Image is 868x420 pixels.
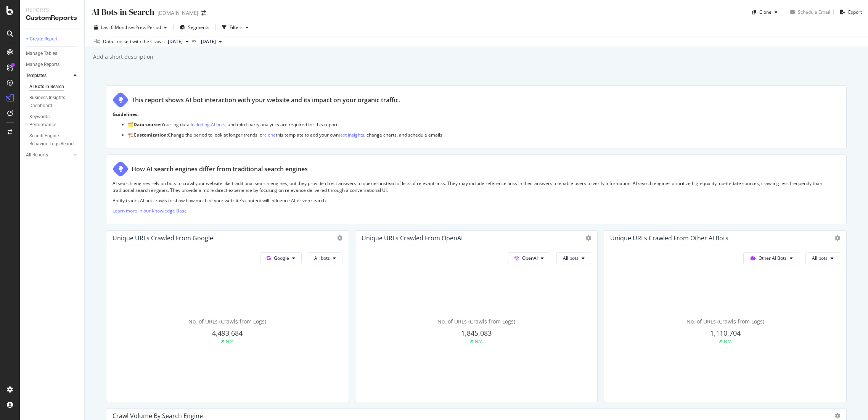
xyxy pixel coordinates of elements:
[437,318,515,325] span: No. of URLs (Crawls from Logs)
[308,252,342,264] button: All bots
[805,252,840,264] button: All bots
[106,85,847,148] div: This report shows AI bot interaction with your website and its impact on your organic traffic.Gui...
[101,24,131,31] span: Last 6 Months
[113,111,138,117] strong: Guidelines:
[26,151,71,159] a: All Reports
[26,72,47,80] div: Templates
[837,6,862,18] button: Export
[314,255,330,261] span: All bots
[260,252,302,264] button: Google
[743,252,799,264] button: Other AI Bots
[339,132,364,138] a: text insights
[26,35,58,43] div: + Create Report
[201,10,206,16] div: arrow-right-arrow-left
[362,234,463,242] div: Unique URLs Crawled from OpenAI
[264,132,276,138] a: clone
[226,338,234,345] div: N/A
[29,132,79,148] a: Search Engine Behavior: Logs Report
[91,21,170,34] button: Last 6 MonthsvsPrev. Period
[29,113,72,129] div: Keywords Performance
[26,50,79,58] a: Manage Tables
[556,252,591,264] button: All bots
[848,9,862,15] div: Export
[106,154,847,224] div: How AI search engines differ from traditional search enginesAI search engines rely on bots to cra...
[26,61,59,69] div: Manage Reports
[113,412,203,420] div: Crawl Volume By Search Engine
[113,180,840,193] p: AI search engines rely on bots to crawl your website like traditional search engines, but they pr...
[508,252,550,264] button: OpenAI
[113,197,840,204] p: Botify tracks AI bot crawls to show how much of your website’s content will influence AI-driven s...
[26,72,71,80] a: Templates
[26,6,78,14] div: Reports
[191,121,225,128] a: including AI bots
[188,24,209,31] span: Segments
[131,24,161,31] span: vs Prev. Period
[113,208,187,214] a: Learn more in our Knowledge Base
[26,61,79,69] a: Manage Reports
[26,14,78,23] div: CustomReports
[133,132,168,138] strong: Customization:
[128,132,840,138] p: 🏗️ Change the period to look at longer trends, or this template to add your own , change charts, ...
[759,255,787,261] span: Other AI Bots
[133,121,161,128] strong: Data source:
[177,21,212,34] button: Segments
[29,94,79,110] a: Business Insights Dashboard
[106,230,349,402] div: Unique URLs Crawled from GoogleGoogleAll botsNo. of URLs (Crawls from Logs)4,493,684N/A
[355,230,598,402] div: Unique URLs Crawled from OpenAIOpenAIAll botsNo. of URLs (Crawls from Logs)1,845,083N/A
[461,328,492,338] span: 1,845,083
[563,255,579,261] span: All bots
[812,255,828,261] span: All bots
[158,9,198,17] div: [DOMAIN_NAME]
[759,9,772,15] div: Clone
[212,328,243,338] span: 4,493,684
[168,38,183,45] span: 2025 Sep. 22nd
[192,37,198,44] span: vs
[710,328,741,338] span: 1,110,704
[26,151,48,159] div: All Reports
[274,255,289,261] span: Google
[230,24,243,31] div: Filters
[29,94,73,110] div: Business Insights Dashboard
[798,9,830,15] div: Schedule Email
[91,6,154,18] div: AI Bots in Search
[749,6,781,18] button: Clone
[29,132,74,148] div: Search Engine Behavior: Logs Report
[522,255,538,261] span: OpenAI
[113,234,213,242] div: Unique URLs Crawled from Google
[842,394,860,412] iframe: Intercom live chat
[92,53,153,61] div: Add a short description
[188,318,266,325] span: No. of URLs (Crawls from Logs)
[610,234,728,242] div: Unique URLs Crawled from Other AI Bots
[604,230,847,402] div: Unique URLs Crawled from Other AI BotsOther AI BotsAll botsNo. of URLs (Crawls from Logs)1,110,70...
[26,50,57,58] div: Manage Tables
[198,37,225,46] button: [DATE]
[128,121,840,128] p: 🗂️ Your log data, , and third-party analytics are required for this report.
[26,35,79,43] a: + Create Report
[132,165,308,174] div: How AI search engines differ from traditional search engines
[132,96,400,105] div: This report shows AI bot interaction with your website and its impact on your organic traffic.
[165,37,192,46] button: [DATE]
[29,83,64,91] div: AI Bots in Search
[103,38,165,45] div: Data crossed with the Crawls
[219,21,252,34] button: Filters
[29,83,79,91] a: AI Bots in Search
[686,318,764,325] span: No. of URLs (Crawls from Logs)
[475,338,483,345] div: N/A
[787,6,830,18] button: Schedule Email
[724,338,732,345] div: N/A
[201,38,216,45] span: 2025 Feb. 12th
[29,113,79,129] a: Keywords Performance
